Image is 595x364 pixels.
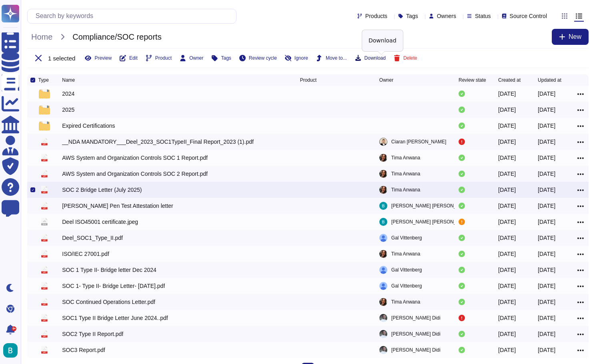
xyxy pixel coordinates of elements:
div: [DATE] [538,346,555,354]
div: [DATE] [498,298,516,306]
span: Home [27,31,56,43]
span: Owner [379,78,393,82]
button: Download [355,55,386,61]
span: Tags [406,13,418,19]
img: user [379,282,387,290]
button: Edit [120,55,138,61]
div: [DATE] [498,170,516,178]
div: [DATE] [498,218,516,226]
span: Type [38,78,49,82]
div: [DATE] [498,90,516,98]
img: user [379,266,387,274]
input: Search by keywords [32,9,236,23]
div: Deel_SOC1_Type_II.pdf [62,234,123,242]
img: folder [39,105,50,115]
span: Move to... [326,56,347,60]
span: Gal Vittenberg [391,234,422,242]
img: user [379,234,387,242]
span: Review cycle [249,56,277,60]
div: [DATE] [498,330,516,338]
div: AWS System and Organization Controls SOC 1 Report.pdf [62,154,208,162]
div: [DATE] [538,138,555,146]
div: [DATE] [498,154,516,162]
div: SOC Continued Operations Letter.pdf [62,298,155,306]
div: ISO/IEC 27001.pdf [62,250,109,258]
span: [PERSON_NAME] [PERSON_NAME] [391,202,472,210]
img: user [3,343,18,358]
span: Review state [459,78,486,82]
span: Tima Anwana [391,170,420,178]
img: folder [39,89,50,99]
div: [PERSON_NAME] Pen Test Attestation letter [62,202,173,210]
span: Owners [437,13,456,19]
div: Download [362,30,403,51]
img: user [379,202,387,210]
div: [DATE] [538,106,555,114]
div: SOC 1 Type II- Bridge letter Dec 2024 [62,266,156,274]
span: Tima Anwana [391,250,420,258]
div: [DATE] [538,218,555,226]
button: New [552,29,589,45]
div: [DATE] [538,282,555,290]
button: Owner [180,55,203,61]
img: user [379,250,387,258]
div: [DATE] [498,266,516,274]
span: 1 selected [48,55,75,61]
button: Move to... [316,55,347,61]
div: AWS System and Organization Controls SOC 2 Report.pdf [62,170,208,178]
div: 2024 [62,90,74,98]
button: Tags [211,55,231,61]
span: New [569,34,581,40]
img: user [379,170,387,178]
span: Product [155,56,172,60]
span: Ciaran [PERSON_NAME] [391,138,446,146]
div: [DATE] [538,154,555,162]
span: [PERSON_NAME] [PERSON_NAME] [391,218,472,226]
button: user [2,342,23,359]
span: [PERSON_NAME] Didi [391,314,441,322]
div: SOC 2 Bridge Letter (July 2025) [62,186,142,194]
button: Ignore [285,55,308,61]
div: [DATE] [538,330,555,338]
div: [DATE] [498,282,516,290]
span: Delete [403,56,417,60]
div: 9+ [12,326,16,331]
div: Deel ISO45001 certificate.jpeg [62,218,138,226]
div: [DATE] [498,106,516,114]
div: [DATE] [538,314,555,322]
img: user [379,154,387,162]
button: Product [146,55,172,61]
div: [DATE] [498,346,516,354]
img: user [379,314,387,322]
img: user [379,138,387,146]
div: [DATE] [498,250,516,258]
div: [DATE] [538,298,555,306]
span: Source Control [510,13,547,19]
div: Expired Certifications [62,122,115,130]
div: SOC 1- Type II- Bridge Letter- [DATE].pdf [62,282,165,290]
img: user [379,346,387,354]
span: Tima Anwana [391,186,420,194]
div: [DATE] [538,186,555,194]
span: Name [62,78,75,82]
span: Gal Vittenberg [391,282,422,290]
div: SOC1 Type II Bridge Letter June 2024..pdf [62,314,168,322]
span: Edit [129,56,138,60]
div: [DATE] [538,170,555,178]
span: Tima Anwana [391,298,420,306]
span: Updated at [538,78,561,82]
div: 2025 [62,106,74,114]
div: [DATE] [538,234,555,242]
span: Download [365,56,386,60]
div: __NDA MANDATORY___Deel_2023_SOC1TypeII_Final Report_2023 (1).pdf [62,138,254,146]
img: user [379,298,387,306]
div: [DATE] [498,234,516,242]
button: Preview [85,55,112,61]
img: user [379,186,387,194]
span: Owner [189,56,203,60]
div: [DATE] [498,202,516,210]
div: [DATE] [538,266,555,274]
span: Created at [498,78,521,82]
span: Products [365,13,387,19]
div: [DATE] [498,314,516,322]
